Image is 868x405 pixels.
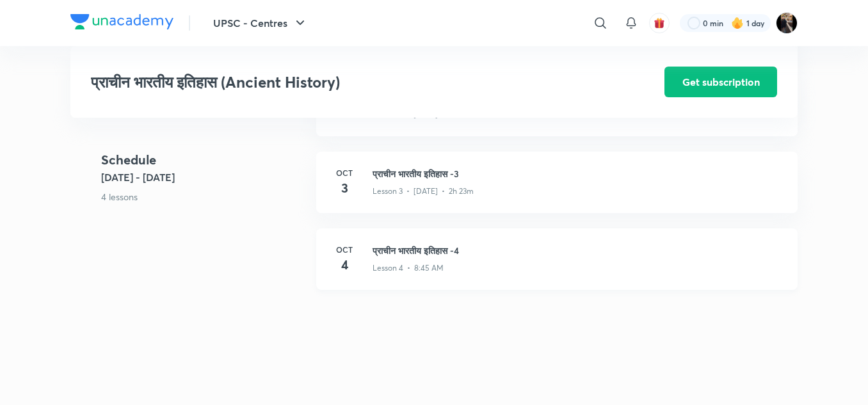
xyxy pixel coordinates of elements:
[70,14,173,33] a: Company Logo
[205,10,316,36] button: UPSC - Centres
[316,152,798,228] a: Oct3प्राचीन भारतीय इतिहास -3Lesson 3 • [DATE] • 2h 23m
[91,73,592,91] h3: प्राचीन भारतीय इतिहास (Ancient History)
[654,17,665,29] img: avatar
[373,167,782,180] h3: प्राचीन भारतीय इतिहास -3
[649,13,670,33] button: avatar
[332,179,357,198] h4: 3
[101,150,306,170] h4: Schedule
[70,14,173,29] img: Company Logo
[731,17,744,29] img: streak
[101,170,306,185] h5: [DATE] - [DATE]
[373,244,782,257] h3: प्राचीन भारतीय इतिहास -4
[776,12,798,34] img: amit tripathi
[332,255,357,274] h4: 4
[316,228,798,305] a: Oct4प्राचीन भारतीय इतिहास -4Lesson 4 • 8:45 AM
[664,67,777,97] button: Get subscription
[373,262,444,274] p: Lesson 4 • 8:45 AM
[373,186,474,197] p: Lesson 3 • [DATE] • 2h 23m
[101,190,306,203] p: 4 lessons
[332,167,357,179] h6: Oct
[332,244,357,255] h6: Oct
